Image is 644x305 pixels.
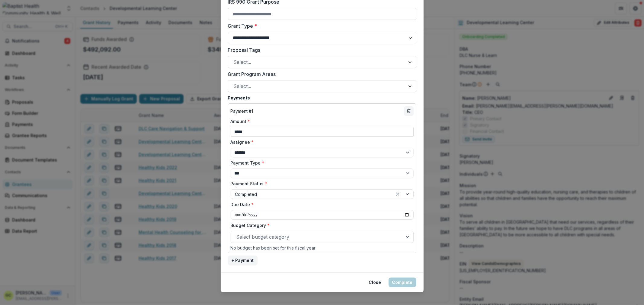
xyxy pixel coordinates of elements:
label: Grant Type [228,22,413,30]
div: No budget has been set for this fiscal year [231,245,414,250]
label: Payments [228,95,413,101]
label: Payment Type [231,160,410,166]
button: Close [365,278,385,287]
label: Payment Status [231,181,410,187]
label: Due Date [231,201,410,208]
button: Complete [389,278,416,287]
label: Amount [231,118,410,124]
button: delete [404,106,414,116]
div: Clear selected options [394,190,401,198]
button: + Payment [228,256,258,265]
label: Proposal Tags [228,46,413,54]
p: Payment # 1 [231,108,253,114]
label: Budget Category [231,222,410,228]
label: Assignee [231,139,410,145]
label: Grant Program Areas [228,71,413,78]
